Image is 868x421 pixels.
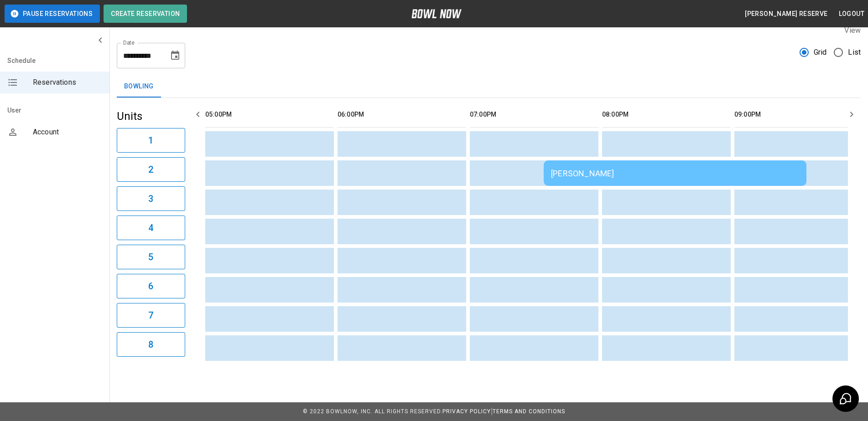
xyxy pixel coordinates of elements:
button: 4 [117,216,185,240]
button: 6 [117,274,185,298]
h6: 6 [148,279,153,293]
img: logo [411,9,462,18]
span: Grid [814,47,827,58]
button: [PERSON_NAME] reserve [741,5,831,22]
button: 2 [117,157,185,182]
h6: 1 [148,133,153,148]
button: 8 [117,332,185,357]
button: Logout [835,5,868,22]
button: 1 [117,128,185,153]
a: Terms and Conditions [493,408,565,415]
h6: 3 [148,191,153,206]
span: Account [33,127,102,138]
button: Pause Reservations [5,5,100,23]
h6: 2 [148,162,153,177]
h5: Units [117,109,185,123]
div: [PERSON_NAME] [551,169,799,178]
span: Reservations [33,77,102,88]
span: List [848,47,861,58]
button: 3 [117,186,185,211]
button: Create Reservation [104,5,187,23]
h6: 7 [148,308,153,323]
span: © 2022 BowlNow, Inc. All Rights Reserved. [303,408,442,415]
button: 7 [117,303,185,328]
button: Choose date, selected date is Aug 23, 2025 [166,46,184,65]
a: Privacy Policy [442,408,491,415]
h6: 4 [148,221,153,235]
button: Bowling [117,76,161,98]
h6: 8 [148,337,153,352]
div: inventory tabs [117,76,861,98]
button: 5 [117,245,185,269]
h6: 5 [148,250,153,264]
label: View [844,26,861,35]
